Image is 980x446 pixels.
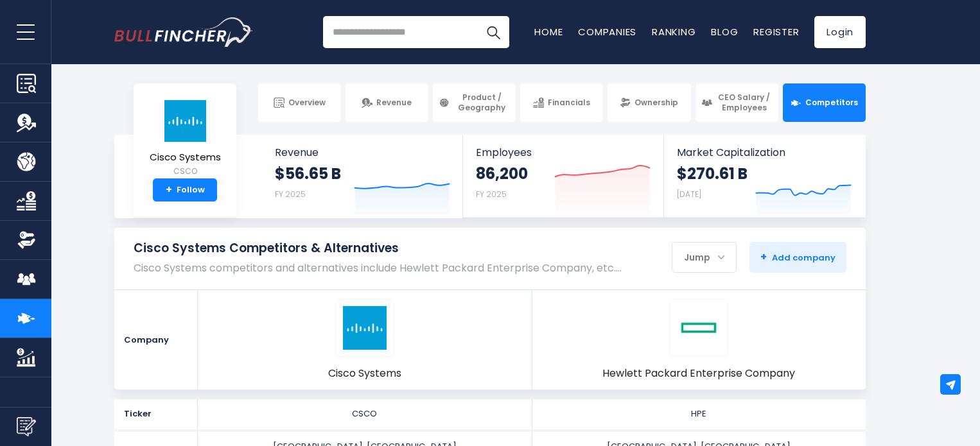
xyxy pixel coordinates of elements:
a: Cisco Systems CSCO [149,99,222,179]
span: Cisco Systems [150,152,221,163]
div: Company [114,290,198,390]
strong: + [166,184,172,196]
a: Register [753,25,799,39]
strong: 86,200 [476,164,528,184]
div: CSCO [202,408,528,420]
img: Ownership [17,230,36,250]
div: Ticker [114,399,198,429]
small: FY 2025 [275,189,306,200]
span: Product / Geography [453,92,510,112]
button: Search [477,16,509,48]
strong: $270.61 B [677,164,748,184]
span: Market Capitalization [677,146,852,159]
small: CSCO [150,166,221,177]
span: Ownership [634,98,678,108]
a: Login [814,16,866,48]
img: HPE logo [677,306,721,350]
div: Jump [672,244,736,271]
img: CSCO logo [343,306,387,350]
span: Revenue [376,98,412,108]
a: HPE logo Hewlett Packard Enterprise Company [602,299,795,381]
a: Employees 86,200 FY 2025 [463,135,663,218]
h1: Cisco Systems Competitors & Alternatives [134,241,622,257]
strong: $56.65 B [275,164,341,184]
p: Cisco Systems competitors and alternatives include Hewlett Packard Enterprise Company, etc.… [134,262,622,274]
a: +Follow [153,178,217,202]
a: Competitors [783,83,866,122]
a: Companies [578,25,636,39]
a: Market Capitalization $270.61 B [DATE] [664,135,864,218]
span: Cisco Systems [328,366,401,381]
small: FY 2025 [476,189,507,200]
a: Remove [843,290,866,313]
span: Financials [548,98,590,108]
a: Product / Geography [433,83,516,122]
a: Ownership [608,83,690,122]
a: Ranking [652,25,696,39]
span: Hewlett Packard Enterprise Company [602,366,795,381]
a: CEO Salary / Employees [696,83,778,122]
a: Revenue $56.65 B FY 2025 [262,135,463,218]
span: Employees [476,146,650,159]
a: CSCO logo Cisco Systems [328,299,401,381]
a: Revenue [346,83,428,122]
a: Home [534,25,563,39]
a: Financials [520,83,603,122]
a: Overview [258,83,341,122]
a: Go to homepage [114,17,252,47]
span: Competitors [805,98,858,108]
span: Overview [288,98,326,108]
small: [DATE] [677,189,701,200]
span: Add company [760,252,836,263]
span: CEO Salary / Employees [716,92,773,112]
img: Bullfincher logo [114,17,253,47]
span: Revenue [275,146,450,159]
button: +Add company [749,242,846,273]
a: Blog [711,25,738,39]
strong: + [760,250,767,264]
div: HPE [536,408,862,420]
